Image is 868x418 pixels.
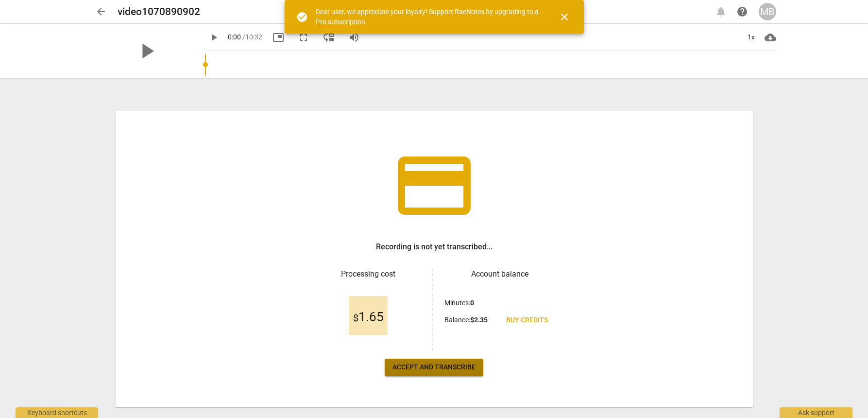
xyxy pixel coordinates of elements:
button: View player as separate pane [320,29,338,46]
div: Dear user, we appreciate your loyalty! Support RaeNotes by upgrading to a [316,7,541,27]
b: 0 [470,299,474,307]
span: credit_card [391,142,478,229]
span: cloud_download [765,32,776,43]
div: Ask support [780,407,852,418]
span: arrow_back [95,6,107,17]
span: fullscreen [298,32,309,43]
h3: Processing cost [313,268,424,280]
span: volume_up [348,32,360,43]
button: MB [759,3,776,20]
button: Close [553,5,576,29]
span: 1.65 [353,310,384,325]
span: Accept and transcribe [392,363,476,372]
span: play_arrow [134,38,159,64]
span: close [559,11,570,23]
button: Volume [345,29,363,46]
span: $ [353,312,358,324]
span: help [736,6,748,17]
div: Keyboard shortcuts [16,407,98,418]
p: Minutes : [444,298,474,308]
span: picture_in_picture [272,32,284,43]
h3: Account balance [444,268,556,280]
p: Balance : [444,315,488,325]
span: / 10:32 [242,33,262,41]
button: Play [205,29,222,46]
span: 0:00 [228,33,241,41]
a: Help [733,3,751,20]
div: 1x [742,30,761,45]
span: play_arrow [208,32,220,43]
button: Picture in picture [270,29,287,46]
button: Fullscreen [295,29,312,46]
span: Buy credits [506,315,548,325]
span: move_down [323,32,335,43]
a: Buy credits [498,312,556,329]
button: Accept and transcribe [385,359,483,376]
h3: Recording is not yet transcribed... [376,241,493,253]
b: $ 2.35 [470,316,488,324]
span: check_circle [296,11,308,23]
h2: video1070890902 [118,6,200,18]
a: Pro subscription [316,18,365,26]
